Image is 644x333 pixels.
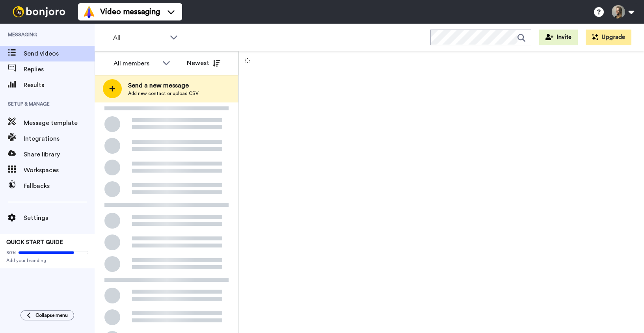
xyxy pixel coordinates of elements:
[100,6,160,17] span: Video messaging
[24,134,95,143] span: Integrations
[128,81,199,90] span: Send a new message
[35,312,68,318] span: Collapse menu
[24,213,95,223] span: Settings
[6,257,88,264] span: Add your branding
[114,59,158,68] div: All members
[24,118,95,128] span: Message template
[128,90,199,97] span: Add new contact or upload CSV
[181,55,226,71] button: Newest
[6,249,17,256] span: 80%
[586,30,631,45] button: Upgrade
[24,166,95,175] span: Workspaces
[24,49,95,58] span: Send videos
[9,6,69,17] img: bj-logo-header-white.svg
[83,6,95,18] img: vm-color.svg
[24,80,95,90] span: Results
[539,30,578,45] button: Invite
[113,33,166,43] span: All
[24,65,95,74] span: Replies
[20,310,74,320] button: Collapse menu
[24,150,95,159] span: Share library
[24,181,95,191] span: Fallbacks
[6,240,63,245] span: QUICK START GUIDE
